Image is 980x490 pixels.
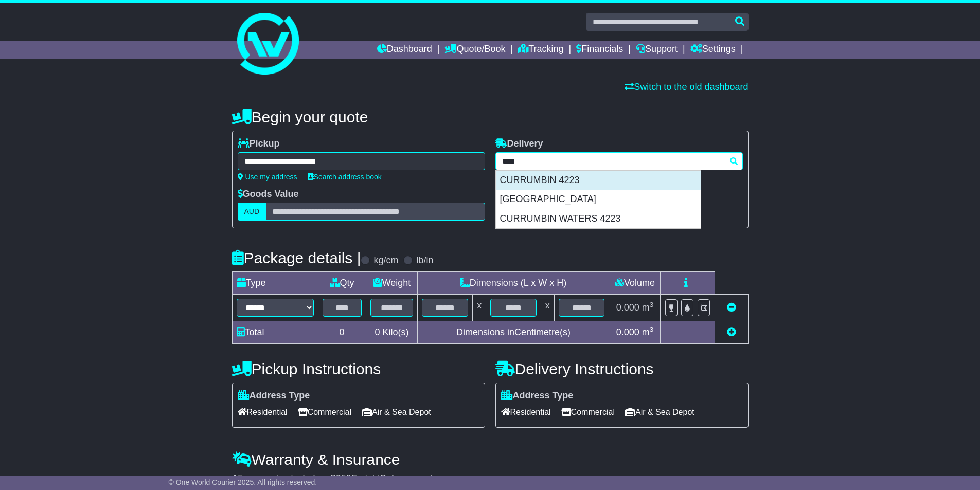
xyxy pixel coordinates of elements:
div: All our quotes include a $ FreightSafe warranty. [232,473,749,484]
div: CURRUMBIN 4223 [496,171,701,190]
span: m [642,327,654,337]
span: Air & Sea Depot [625,404,694,420]
span: Air & Sea Depot [362,404,431,420]
td: Dimensions in Centimetre(s) [418,321,609,344]
div: [GEOGRAPHIC_DATA] [496,190,701,209]
td: Total [232,321,318,344]
span: 250 [336,473,351,483]
a: Remove this item [727,302,736,313]
a: Add new item [727,327,736,337]
label: AUD [238,203,266,221]
a: Switch to the old dashboard [625,82,748,92]
label: Pickup [238,138,280,150]
label: Address Type [501,390,574,402]
td: x [473,295,486,321]
td: Volume [609,272,661,295]
h4: Delivery Instructions [495,360,749,377]
span: Commercial [298,404,351,420]
span: m [642,302,654,313]
td: Weight [366,272,418,295]
a: Tracking [518,41,563,59]
span: © One World Courier 2025. All rights reserved. [169,478,317,486]
td: Dimensions (L x W x H) [418,272,609,295]
label: Goods Value [238,189,299,200]
label: kg/cm [373,255,398,266]
h4: Warranty & Insurance [232,451,749,468]
span: Residential [238,404,288,420]
a: Use my address [238,173,297,181]
span: Commercial [561,404,615,420]
span: Residential [501,404,551,420]
td: x [541,295,554,321]
a: Quote/Book [444,41,505,59]
sup: 3 [650,301,654,308]
div: CURRUMBIN WATERS 4223 [496,209,701,229]
sup: 3 [650,325,654,333]
td: Kilo(s) [366,321,418,344]
td: 0 [318,321,366,344]
label: lb/in [416,255,433,266]
a: Search address book [308,173,382,181]
td: Type [232,272,318,295]
span: 0.000 [616,327,639,337]
td: Qty [318,272,366,295]
label: Delivery [495,138,543,150]
h4: Pickup Instructions [232,360,485,377]
a: Financials [576,41,623,59]
typeahead: Please provide city [495,152,743,170]
span: 0 [375,327,380,337]
label: Address Type [238,390,310,402]
span: 0.000 [616,302,639,313]
a: Dashboard [377,41,432,59]
h4: Package details | [232,249,361,266]
h4: Begin your quote [232,108,749,125]
a: Support [636,41,678,59]
a: Settings [690,41,736,59]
